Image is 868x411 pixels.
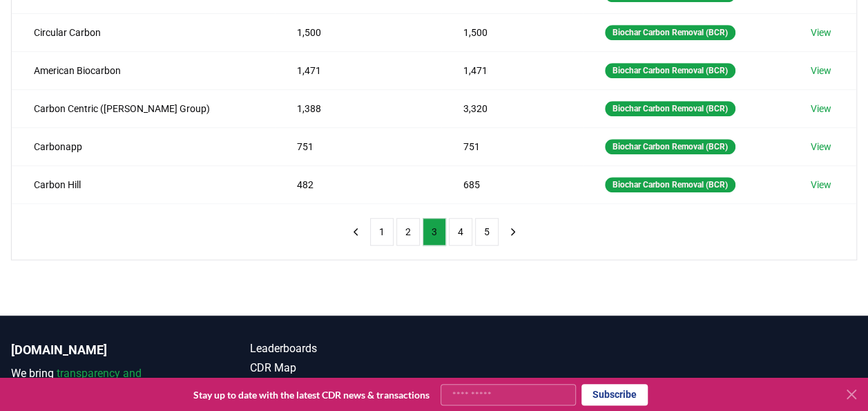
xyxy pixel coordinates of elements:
div: Biochar Carbon Removal (BCR) [605,25,735,40]
a: Leaderboards [250,340,434,357]
a: View [811,64,831,77]
span: transparency and accountability [11,367,142,396]
div: Biochar Carbon Removal (BCR) [605,177,735,192]
td: 1,471 [275,51,441,89]
td: Carbonapp [12,127,275,165]
td: 1,471 [441,51,583,89]
button: 4 [449,218,472,246]
div: Biochar Carbon Removal (BCR) [605,101,735,116]
button: 1 [370,218,394,246]
a: View [811,26,831,39]
button: previous page [344,218,367,246]
a: View [811,178,831,192]
button: 5 [475,218,499,246]
div: Biochar Carbon Removal (BCR) [605,139,735,154]
td: 751 [275,127,441,165]
td: 3,320 [441,89,583,127]
a: View [811,102,831,116]
td: 751 [441,127,583,165]
a: CDR Map [250,360,434,376]
td: American Biocarbon [12,51,275,89]
button: 3 [423,218,446,246]
td: 685 [441,165,583,203]
td: 1,500 [441,13,583,51]
td: Carbon Centric ([PERSON_NAME] Group) [12,89,275,127]
td: Circular Carbon [12,13,275,51]
td: 1,388 [275,89,441,127]
p: [DOMAIN_NAME] [11,340,195,360]
div: Biochar Carbon Removal (BCR) [605,63,735,78]
td: 482 [275,165,441,203]
button: 2 [396,218,420,246]
a: View [811,140,831,154]
td: Carbon Hill [12,165,275,203]
td: 1,500 [275,13,441,51]
button: next page [501,218,525,246]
